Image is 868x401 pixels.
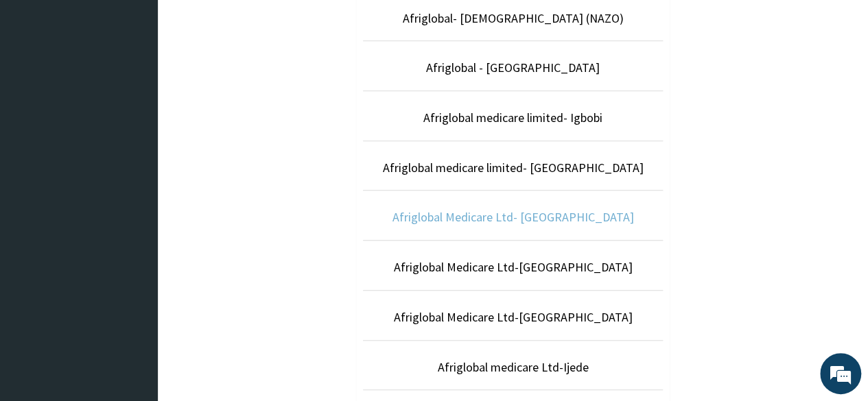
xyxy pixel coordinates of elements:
a: Afriglobal Medicare Ltd-[GEOGRAPHIC_DATA] [394,259,633,275]
a: Afriglobal medicare Ltd-Ijede [438,359,589,375]
div: Chat with us now [71,77,231,95]
a: Afriglobal Medicare Ltd-[GEOGRAPHIC_DATA] [394,309,633,325]
a: Afriglobal- [DEMOGRAPHIC_DATA] (NAZO) [403,10,624,26]
span: We're online! [80,116,189,254]
a: Afriglobal Medicare Ltd- [GEOGRAPHIC_DATA] [392,209,634,225]
a: Afriglobal medicare limited- Igbobi [423,110,602,125]
img: d_794563401_company_1708531726252_794563401 [25,69,56,103]
a: Afriglobal - [GEOGRAPHIC_DATA] [426,60,600,75]
div: Minimize live chat window [225,7,258,40]
a: Afriglobal medicare limited- [GEOGRAPHIC_DATA] [383,160,644,175]
textarea: Type your message and hit 'Enter' [7,260,261,308]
